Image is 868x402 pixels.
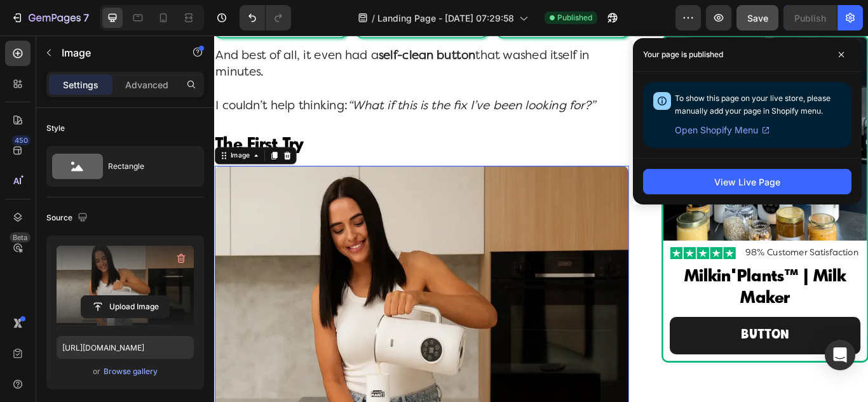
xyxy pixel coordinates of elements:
p: Button [614,336,670,365]
iframe: Design area [214,36,868,402]
button: Save [736,5,778,30]
p: Your page is published [643,48,723,61]
img: gempages_580932675590685609-1a2b79e9-8d46-4a01-a7bf-45d0911b2440.jpg [531,247,607,262]
button: 7 [5,5,95,30]
p: Image [62,45,170,60]
span: Landing Page - [DATE] 07:29:58 [377,11,514,25]
p: Advanced [125,78,168,91]
span: or [93,364,100,379]
div: Source [46,210,90,227]
div: Style [46,123,65,134]
div: Undo/Redo [240,5,291,30]
div: 450 [12,135,31,145]
div: Beta [10,232,31,243]
span: Open Shopify Menu [675,123,758,138]
a: Button [531,328,753,372]
div: Publish [794,11,826,25]
span: / [372,11,375,25]
span: To show this page on your live store, please manually add your page in Shopify menu. [675,93,831,116]
p: Settings [63,78,98,91]
button: View Live Page [643,169,851,194]
div: Browse gallery [104,366,158,377]
button: Upload Image [81,295,170,318]
span: Published [557,12,592,23]
div: View Live Page [714,175,780,189]
div: Rectangle [108,152,186,181]
img: gempages_580932675590685609-389ba363-e0a6-4780-be72-504722842b5e.webp [523,2,761,239]
h2: Milkin'Plants™ | Milk Maker [523,269,761,321]
button: Browse gallery [103,365,158,378]
p: 98% Customer Satisfaction [619,247,751,261]
p: 7 [83,10,89,25]
div: Open Intercom Messenger [825,340,855,370]
button: Publish [783,5,837,30]
span: Save [747,13,768,23]
input: https://example.com/image.jpg [57,336,194,359]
